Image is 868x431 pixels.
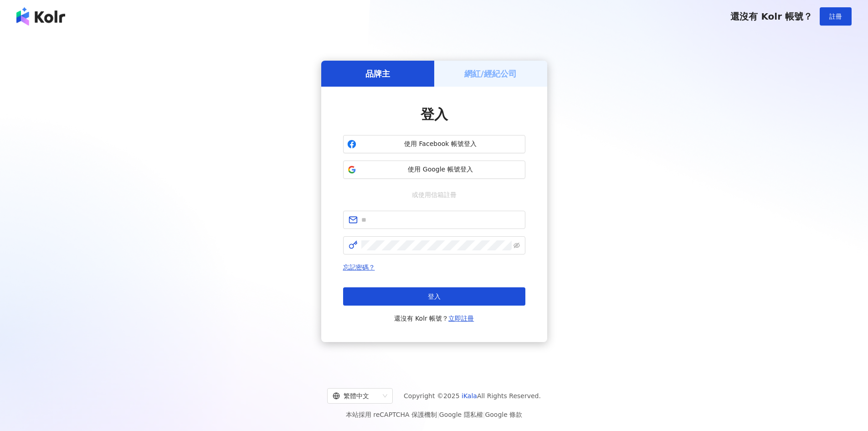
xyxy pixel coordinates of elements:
[514,242,520,249] span: eye-invisible
[360,140,521,149] span: 使用 Facebook 帳號登入
[343,161,525,179] button: 使用 Google 帳號登入
[343,287,525,306] button: 登入
[394,313,474,324] span: 還沒有 Kolr 帳號？
[360,165,521,174] span: 使用 Google 帳號登入
[483,411,485,418] span: |
[820,7,852,26] button: 註冊
[428,293,441,300] span: 登入
[343,135,525,153] button: 使用 Facebook 帳號登入
[333,389,379,403] div: 繁體中文
[346,409,522,420] span: 本站採用 reCAPTCHA 保護機制
[462,392,477,400] a: iKala
[485,411,522,418] a: Google 條款
[464,68,517,79] h5: 網紅/經紀公司
[439,411,483,418] a: Google 隱私權
[343,264,375,271] a: 忘記密碼？
[448,315,474,322] a: 立即註冊
[421,106,448,122] span: 登入
[437,411,439,418] span: |
[730,11,812,22] span: 還沒有 Kolr 帳號？
[829,13,842,20] span: 註冊
[16,7,65,26] img: logo
[404,390,541,401] span: Copyright © 2025 All Rights Reserved.
[406,190,463,200] span: 或使用信箱註冊
[365,68,390,79] h5: 品牌主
